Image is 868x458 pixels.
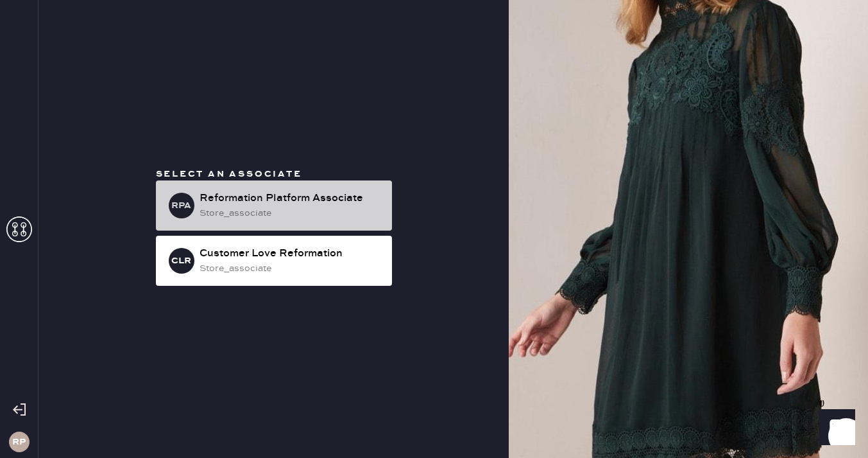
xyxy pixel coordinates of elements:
h3: CLR [171,256,191,265]
span: Select an associate [156,168,302,180]
h3: RPA [171,201,191,210]
div: store_associate [200,206,382,220]
div: store_associate [200,261,382,276]
iframe: Front Chat [807,400,862,455]
div: Reformation Platform Associate [200,191,382,206]
div: Customer Love Reformation [200,246,382,261]
h3: RP [12,437,26,446]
